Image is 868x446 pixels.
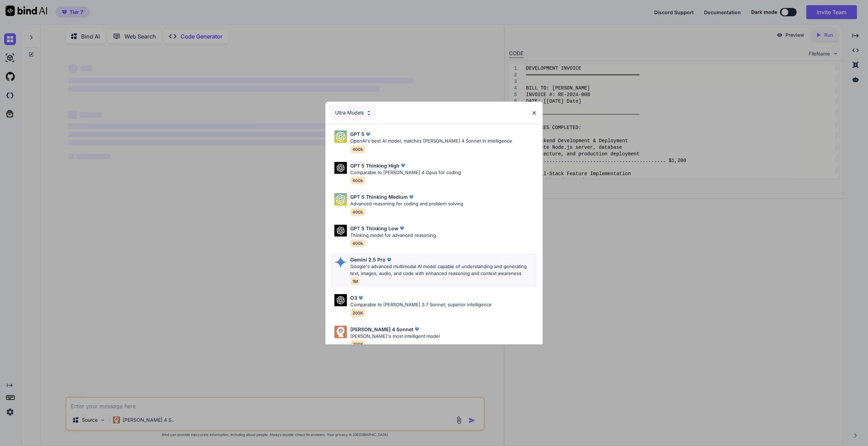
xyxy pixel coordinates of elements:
[400,162,406,169] img: premium
[350,208,365,216] span: 400k
[350,138,512,145] p: OpenAI's best AI model, matches [PERSON_NAME] 4 Sonnet in Intelligence
[334,193,347,206] img: Pick Models
[350,200,463,207] p: Advanced reasoning for coding and problem solving
[357,294,364,301] img: premium
[366,110,372,116] img: Pick Models
[350,169,461,176] p: Comparable to [PERSON_NAME] 4 Opus for coding
[350,256,386,263] p: Gemini 2.5 Pro
[350,263,537,277] p: Google's advanced multimodal AI model capable of understanding and generating text, images, audio...
[365,131,371,138] img: premium
[350,162,400,169] p: GPT 5 Thinking High
[350,309,365,317] span: 200K
[331,105,376,120] div: Ultra Models
[350,333,440,340] p: [PERSON_NAME]'s most intelligent model
[350,239,365,247] span: 400k
[334,256,347,268] img: Pick Models
[350,177,365,185] span: 400k
[334,162,347,174] img: Pick Models
[334,294,347,306] img: Pick Models
[334,225,347,237] img: Pick Models
[350,232,437,239] p: Thinking model for advanced reasoning.
[334,130,347,143] img: Pick Models
[350,340,365,348] span: 200K
[350,130,365,138] p: GPT 5
[350,145,365,153] span: 400k
[350,193,408,200] p: GPT 5 Thinking Medium
[413,326,420,333] img: premium
[350,301,492,308] p: Comparable to [PERSON_NAME] 3.7 Sonnet, superior intelligence
[334,326,347,338] img: Pick Models
[386,256,393,263] img: premium
[408,194,415,200] img: premium
[350,294,357,301] p: O3
[531,110,537,116] img: close
[398,225,405,232] img: premium
[350,326,413,333] p: [PERSON_NAME] 4 Sonnet
[350,225,398,232] p: GPT 5 Thinking Low
[350,277,360,285] span: 1M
